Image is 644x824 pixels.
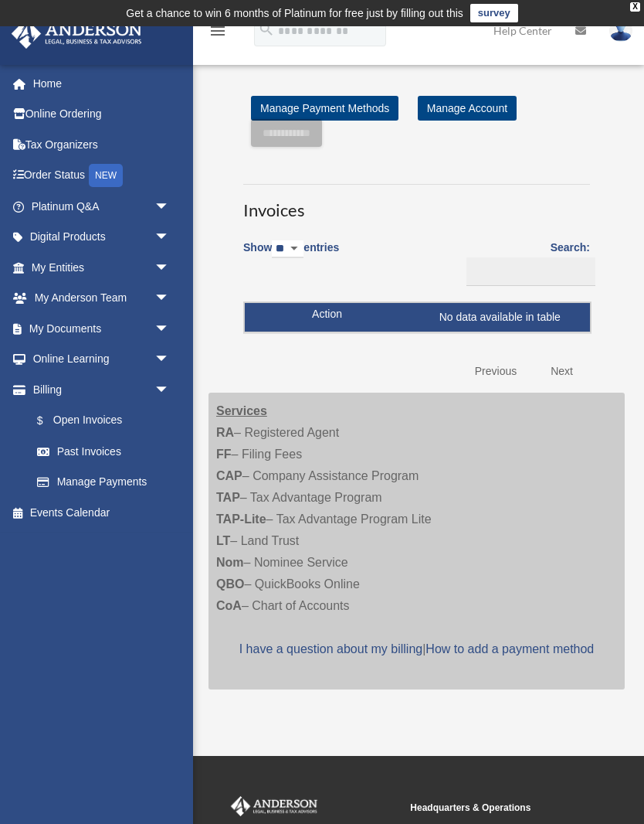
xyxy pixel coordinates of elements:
a: Digital Productsarrow_drop_down [11,222,193,253]
p: | [216,638,617,660]
a: Home [11,68,193,99]
a: Billingarrow_drop_down [11,374,185,405]
span: arrow_drop_down [154,374,185,406]
strong: TAP [216,491,240,504]
div: Get a chance to win 6 months of Platinum for free just by filling out this [126,4,463,22]
small: Headquarters & Operations [410,800,581,816]
td: No data available in table [245,303,590,332]
span: arrow_drop_down [154,344,185,376]
span: $ [46,411,53,431]
strong: CoA [216,599,242,612]
a: $Open Invoices [22,405,178,437]
label: Search: [461,238,590,286]
a: Online Ordering [11,99,193,130]
a: Online Learningarrow_drop_down [11,344,193,375]
strong: LT [216,534,230,547]
img: User Pic [609,19,632,42]
input: Search: [466,257,595,287]
a: Manage Payment Methods [251,96,398,121]
a: Past Invoices [22,436,185,467]
a: Manage Payments [22,467,185,498]
select: Showentries [272,240,303,258]
span: arrow_drop_down [154,283,185,315]
a: survey [470,4,518,22]
strong: QBO [216,577,244,591]
span: arrow_drop_down [154,222,185,254]
a: How to add a payment method [425,642,594,655]
img: Anderson Advisors Platinum Portal [228,796,320,816]
i: menu [208,22,227,40]
span: arrow_drop_down [154,191,185,223]
strong: CAP [216,469,242,482]
a: I have a question about my billing [239,642,422,655]
label: Show entries [243,238,339,274]
a: menu [208,27,227,40]
img: Anderson Advisors Platinum Portal [7,19,147,49]
i: search [258,21,275,38]
a: Platinum Q&Aarrow_drop_down [11,191,193,222]
h3: Invoices [243,184,590,223]
div: close [630,2,640,12]
a: Events Calendar [11,497,193,528]
a: My Documentsarrow_drop_down [11,313,193,344]
strong: RA [216,426,234,439]
a: Order StatusNEW [11,160,193,192]
a: Manage Account [418,96,517,121]
a: Previous [463,356,528,387]
strong: Services [216,404,267,417]
div: NEW [89,164,123,187]
strong: FF [216,448,232,461]
span: arrow_drop_down [154,252,185,284]
a: My Anderson Teamarrow_drop_down [11,283,193,314]
a: My Entitiesarrow_drop_down [11,252,193,283]
span: arrow_drop_down [154,313,185,345]
div: – Registered Agent – Filing Fees – Company Assistance Program – Tax Advantage Program – Tax Advan... [208,393,625,690]
strong: Nom [216,556,244,569]
strong: TAP-Lite [216,512,266,526]
a: Tax Organizers [11,129,193,160]
a: Next [539,356,585,387]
